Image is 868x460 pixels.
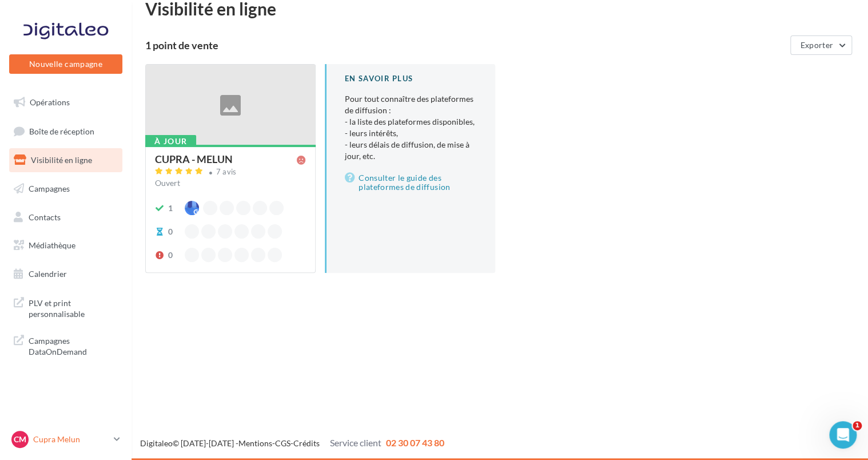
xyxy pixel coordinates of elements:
span: CM [14,434,26,445]
a: Calendrier [7,262,125,286]
a: Consulter le guide des plateformes de diffusion [345,171,477,194]
div: 7 avis [216,168,237,176]
span: Contacts [29,212,61,221]
span: Campagnes [29,184,70,193]
div: À jour [145,135,196,148]
iframe: Intercom live chat [829,421,857,449]
li: - leurs délais de diffusion, de mise à jour, etc. [345,139,477,162]
p: Cupra Melun [33,434,109,445]
div: 1 [168,203,173,214]
a: Crédits [293,438,320,448]
span: Exporter [800,40,833,50]
a: Campagnes [7,177,125,201]
span: Visibilité en ligne [31,155,92,165]
div: 0 [168,249,173,261]
span: Boîte de réception [29,126,94,136]
a: Contacts [7,205,125,229]
a: Mentions [238,438,272,448]
div: CUPRA - MELUN [155,154,233,164]
span: 1 [853,421,862,430]
li: - leurs intérêts, [345,128,477,139]
p: Pour tout connaître des plateformes de diffusion : [345,93,477,162]
span: Ouvert [155,178,180,188]
a: CM Cupra Melun [9,429,122,450]
span: Calendrier [29,269,67,279]
a: PLV et print personnalisable [7,291,125,324]
button: Exporter [790,35,852,55]
a: Boîte de réception [7,119,125,144]
span: Service client [330,437,381,448]
a: Digitaleo [140,438,173,448]
div: En savoir plus [345,73,477,84]
div: 1 point de vente [145,40,786,50]
div: 0 [168,226,173,237]
a: CGS [275,438,290,448]
li: - la liste des plateformes disponibles, [345,116,477,128]
a: Campagnes DataOnDemand [7,328,125,362]
span: Campagnes DataOnDemand [29,333,118,358]
span: PLV et print personnalisable [29,295,118,320]
a: Opérations [7,90,125,114]
a: 7 avis [155,166,306,180]
a: Médiathèque [7,233,125,257]
a: Visibilité en ligne [7,148,125,172]
span: © [DATE]-[DATE] - - - [140,438,444,448]
span: Médiathèque [29,240,75,250]
span: Opérations [30,97,70,107]
button: Nouvelle campagne [9,54,122,74]
span: 02 30 07 43 80 [386,437,444,448]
